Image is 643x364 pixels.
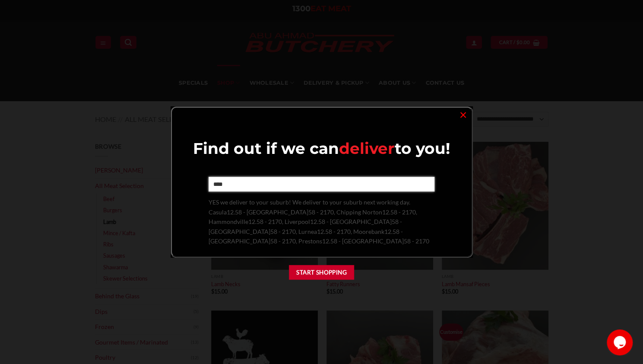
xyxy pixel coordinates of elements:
span: YES we deliver to your suburb! We deliver to your suburb next working day. Casula12.58 - [GEOGRAP... [209,198,429,245]
a: × [457,109,469,120]
button: Start Shopping [289,265,355,280]
iframe: chat widget [607,329,634,355]
span: Find out if we can to you! [193,139,450,158]
span: deliver [339,139,395,158]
